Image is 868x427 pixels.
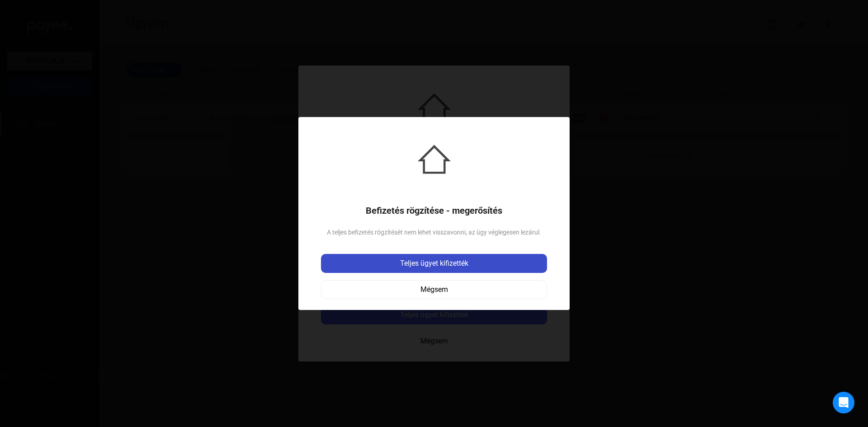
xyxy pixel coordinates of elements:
[324,284,544,295] div: Mégsem
[321,280,547,299] button: Mégsem
[324,258,544,269] div: Teljes ügyet kifizették
[366,205,502,216] h1: Befizetés rögzítése - megerősítés
[418,143,451,176] img: house
[321,254,547,273] button: Teljes ügyet kifizették
[833,392,854,413] div: Open Intercom Messenger
[327,227,541,238] div: A teljes befizetés rögzítését nem lehet visszavonni, az ügy véglegesen lezárul.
